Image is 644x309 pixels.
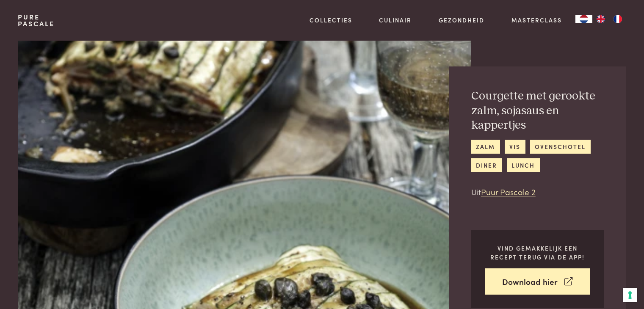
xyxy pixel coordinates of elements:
[507,158,540,172] a: lunch
[471,89,604,133] h2: Courgette met gerookte zalm, sojasaus en kappertjes
[575,15,592,23] div: Language
[471,140,500,154] a: zalm
[623,288,637,302] button: Uw voorkeuren voor toestemming voor trackingtechnologieën
[18,14,55,27] a: PurePascale
[485,244,590,261] p: Vind gemakkelijk een recept terug via de app!
[505,140,525,154] a: vis
[310,16,352,25] a: Collecties
[379,16,412,25] a: Culinair
[575,15,592,23] a: NL
[592,15,626,23] ul: Language list
[609,15,626,23] a: FR
[575,15,626,23] aside: Language selected: Nederlands
[530,140,591,154] a: ovenschotel
[471,186,604,198] p: Uit
[592,15,609,23] a: EN
[481,186,536,197] a: Puur Pascale 2
[511,16,562,25] a: Masterclass
[471,158,502,172] a: diner
[485,268,590,295] a: Download hier
[439,16,484,25] a: Gezondheid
